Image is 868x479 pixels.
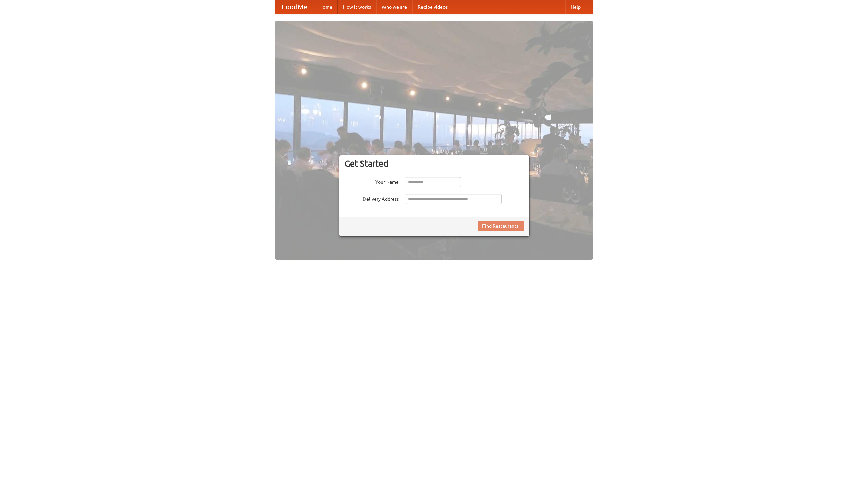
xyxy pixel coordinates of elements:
a: Help [565,0,586,14]
label: Delivery Address [344,194,399,202]
a: Recipe videos [412,0,453,14]
a: How it works [338,0,376,14]
button: Find Restaurants! [478,221,524,231]
label: Your Name [344,177,399,186]
a: Who we are [376,0,412,14]
a: Home [314,0,338,14]
a: FoodMe [275,0,314,14]
h3: Get Started [344,158,524,169]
